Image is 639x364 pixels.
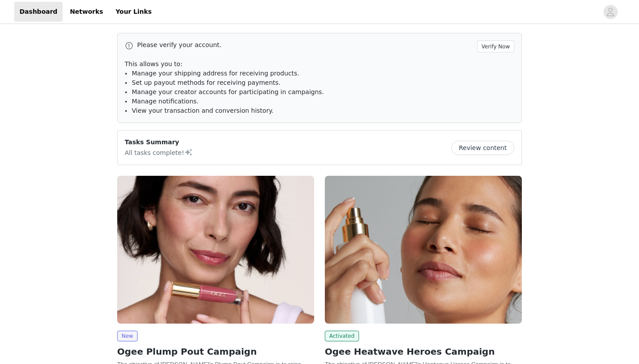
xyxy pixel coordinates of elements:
[64,2,108,22] a: Networks
[325,176,522,324] img: Ogee
[477,40,514,52] button: Verify Now
[606,5,615,19] div: avatar
[132,98,199,105] span: Manage notifications.
[125,138,193,147] p: Tasks Summary
[451,141,514,155] button: Review content
[132,79,280,86] span: Set up payout methods for receiving payments.
[125,59,514,69] p: This allows you to:
[132,107,273,114] span: View your transaction and conversion history.
[325,331,359,341] span: Activated
[132,88,324,95] span: Manage your creator accounts for participating in campaigns.
[117,176,314,324] img: Ogee
[137,40,473,50] p: Please verify your account.
[14,2,63,22] a: Dashboard
[117,331,138,341] span: New
[125,147,193,158] p: All tasks complete!
[325,345,522,358] h2: Ogee Heatwave Heroes Campaign
[132,70,299,77] span: Manage your shipping address for receiving products.
[110,2,157,22] a: Your Links
[117,345,314,358] h2: Ogee Plump Pout Campaign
